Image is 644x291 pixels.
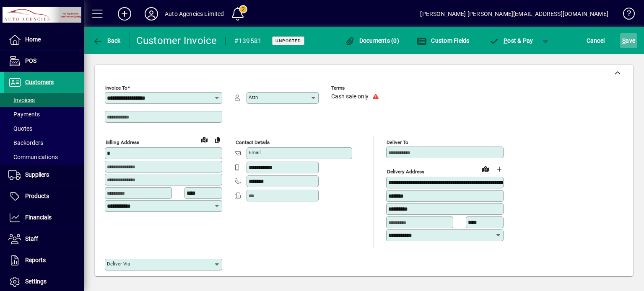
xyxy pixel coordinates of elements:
a: Staff [4,229,84,250]
a: Suppliers [4,165,84,185]
mat-label: Deliver via [107,261,130,267]
a: Communications [4,150,84,164]
span: Unposted [275,38,301,44]
span: Terms [331,85,382,91]
a: View on map [479,162,492,175]
span: Communications [8,154,58,160]
a: Products [4,186,84,207]
span: Customers [25,79,54,85]
a: Invoices [4,93,84,107]
span: ost & Pay [489,37,533,44]
mat-label: Invoice To [105,85,127,91]
span: Cancel [587,34,605,47]
span: Settings [25,278,47,285]
span: ave [622,34,635,47]
span: Financials [25,214,52,221]
span: Staff [25,235,38,242]
a: Home [4,29,84,50]
span: Quotes [8,125,32,132]
mat-label: Deliver To [387,139,408,145]
span: Invoices [8,97,35,103]
a: Financials [4,207,84,228]
button: Custom Fields [415,33,472,48]
a: Reports [4,250,84,271]
a: View on map [197,133,211,146]
a: Backorders [4,136,84,150]
span: Payments [8,111,40,118]
span: Home [25,36,41,43]
span: Custom Fields [417,37,470,44]
span: S [622,37,626,44]
span: POS [25,57,36,64]
a: Payments [4,107,84,121]
div: #139581 [234,34,262,48]
button: Add [111,6,138,21]
button: Back [91,33,123,48]
button: Profile [138,6,165,21]
button: Cancel [584,33,607,48]
span: Cash sale only [331,93,369,100]
button: Post & Pay [485,33,538,48]
a: Quotes [4,121,84,136]
mat-label: Attn [249,94,258,100]
button: Choose address [492,162,506,176]
div: Auto Agencies Limited [165,7,224,21]
span: Reports [25,257,46,263]
a: POS [4,51,84,72]
span: Backorders [8,139,43,146]
div: Customer Invoice [136,34,217,47]
span: Back [93,37,121,44]
button: Documents (0) [343,33,401,48]
app-page-header-button: Back [84,33,130,48]
mat-label: Email [249,149,261,155]
a: Knowledge Base [617,2,634,29]
span: P [504,37,507,44]
span: Suppliers [25,171,49,178]
span: Documents (0) [345,37,399,44]
div: [PERSON_NAME] [PERSON_NAME][EMAIL_ADDRESS][DOMAIN_NAME] [420,7,608,21]
button: Copy to Delivery address [211,133,224,147]
span: Products [25,193,49,199]
button: Save [620,33,637,48]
